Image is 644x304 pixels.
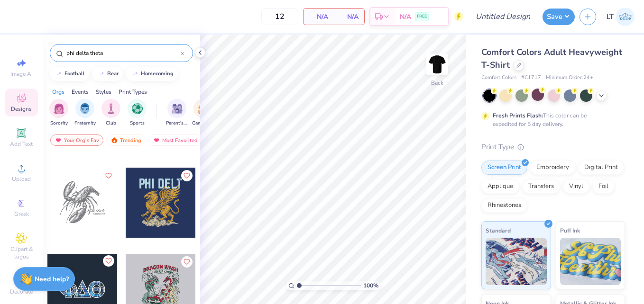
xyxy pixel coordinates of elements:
[119,88,147,96] div: Print Types
[166,120,188,127] span: Parent's Weekend
[72,88,89,96] div: Events
[128,99,147,127] button: filter button
[563,179,589,194] div: Vinyl
[309,12,328,22] span: N/A
[103,255,114,267] button: Like
[522,179,560,194] div: Transfers
[493,111,609,128] div: This color can be expedited for 5 day delivery.
[481,46,622,71] span: Comfort Colors Adult Heavyweight T-Shirt
[192,120,214,127] span: Game Day
[486,225,511,235] span: Standard
[5,245,38,260] span: Clipart & logos
[96,88,111,96] div: Styles
[35,275,69,284] strong: Need help?
[74,120,96,127] span: Fraternity
[166,99,188,127] div: filter for Parent's Weekend
[153,137,160,143] img: most_fav.gif
[578,161,624,175] div: Digital Print
[65,48,181,58] input: Try "Alpha"
[10,70,33,78] span: Image AI
[14,210,29,218] span: Greek
[74,99,96,127] div: filter for Fraternity
[50,134,103,146] div: Your Org's Fav
[64,71,85,76] div: football
[103,170,114,181] button: Like
[192,99,214,127] div: filter for Game Day
[481,142,625,152] div: Print Type
[493,112,543,119] strong: Fresh Prints Flash:
[166,99,188,127] button: filter button
[560,238,621,285] img: Puff Ink
[107,71,119,76] div: bear
[428,55,447,74] img: Back
[80,103,90,114] img: Fraternity Image
[481,161,527,175] div: Screen Print
[400,12,411,22] span: N/A
[49,99,68,127] button: filter button
[468,7,538,26] input: Untitled Design
[192,99,214,127] button: filter button
[181,256,193,268] button: Like
[481,74,516,82] span: Comfort Colors
[11,105,32,113] span: Designs
[50,120,68,127] span: Sorority
[128,99,147,127] div: filter for Sports
[560,225,580,235] span: Puff Ink
[98,71,105,77] img: trend_line.gif
[54,103,64,114] img: Sorority Image
[74,99,96,127] button: filter button
[55,71,63,77] img: trend_line.gif
[92,67,123,81] button: bear
[172,103,183,114] img: Parent's Weekend Image
[101,99,120,127] button: filter button
[592,179,615,194] div: Foil
[52,88,64,96] div: Orgs
[132,103,143,114] img: Sports Image
[10,288,33,295] span: Decorate
[106,103,116,114] img: Club Image
[126,67,178,81] button: homecoming
[106,134,146,146] div: Trending
[521,74,541,82] span: # C1717
[110,137,118,143] img: trending.gif
[546,74,593,82] span: Minimum Order: 24 +
[10,140,33,148] span: Add Text
[50,67,89,81] button: football
[181,170,193,181] button: Like
[261,8,298,25] input: – –
[481,198,527,213] div: Rhinestones
[486,238,547,285] img: Standard
[130,120,145,127] span: Sports
[106,120,116,127] span: Club
[101,99,120,127] div: filter for Club
[616,8,635,26] img: Lauren Templeton
[607,8,635,26] a: LT
[431,79,443,87] div: Back
[530,161,575,175] div: Embroidery
[49,99,68,127] div: filter for Sorority
[340,12,359,22] span: N/A
[607,11,614,22] span: LT
[198,103,209,114] img: Game Day Image
[417,13,427,20] span: FREE
[363,281,378,290] span: 100 %
[481,179,519,194] div: Applique
[543,9,575,25] button: Save
[148,134,202,146] div: Most Favorited
[131,71,139,77] img: trend_line.gif
[141,71,174,76] div: homecoming
[12,175,31,183] span: Upload
[55,137,62,143] img: most_fav.gif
